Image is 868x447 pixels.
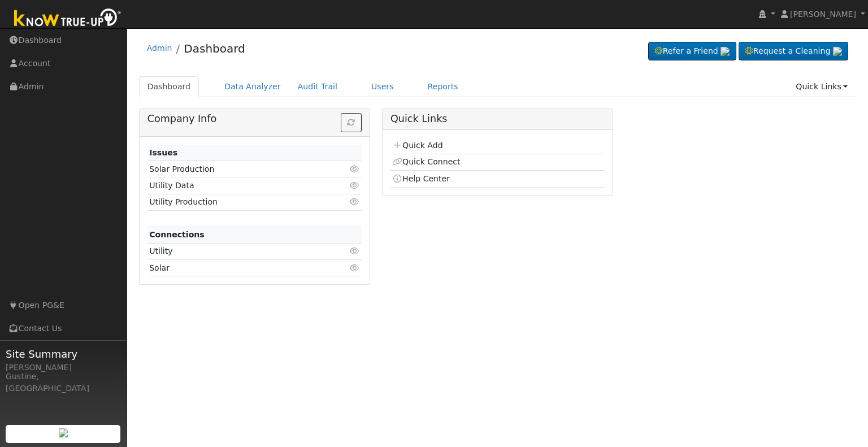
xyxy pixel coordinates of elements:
[149,148,177,157] strong: Issues
[216,76,289,97] a: Data Analyzer
[6,362,121,374] div: [PERSON_NAME]
[6,371,121,394] div: Gustine, [GEOGRAPHIC_DATA]
[139,76,199,97] a: Dashboard
[184,42,245,55] a: Dashboard
[350,198,360,206] i: Click to view
[147,113,362,125] h5: Company Info
[147,44,172,53] a: Admin
[648,42,736,61] a: Refer a Friend
[350,264,360,272] i: Click to view
[6,346,121,362] span: Site Summary
[350,181,360,189] i: Click to view
[350,247,360,255] i: Click to view
[147,161,327,177] td: Solar Production
[289,76,346,97] a: Audit Trail
[59,428,68,437] img: retrieve
[363,76,402,97] a: Users
[833,47,842,56] img: retrieve
[419,76,467,97] a: Reports
[390,113,605,125] h5: Quick Links
[147,243,327,259] td: Utility
[147,177,327,194] td: Utility Data
[790,10,856,19] span: [PERSON_NAME]
[787,76,856,97] a: Quick Links
[392,157,460,166] a: Quick Connect
[350,165,360,173] i: Click to view
[149,230,205,239] strong: Connections
[739,42,848,61] a: Request a Cleaning
[147,194,327,210] td: Utility Production
[721,47,730,56] img: retrieve
[8,6,127,32] img: Know True-Up
[147,260,327,276] td: Solar
[392,141,442,150] a: Quick Add
[392,174,450,183] a: Help Center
